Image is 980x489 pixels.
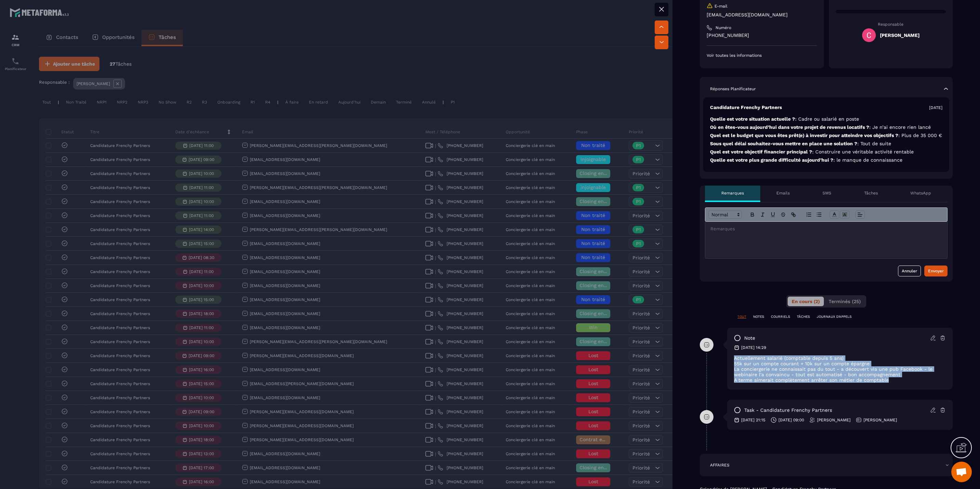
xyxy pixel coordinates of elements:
[707,12,817,18] p: [EMAIL_ADDRESS][DOMAIN_NAME]
[734,355,946,361] p: Actuellement salarié (comptable depuis 5 ans)
[833,157,902,163] span: : le manque de connaissance
[951,462,972,482] div: Ouvrir le chat
[741,345,766,350] p: [DATE] 14:29
[771,314,790,319] p: COURRIELS
[737,314,746,319] p: TOUT
[928,268,944,274] div: Envoyer
[710,116,942,122] p: Quelle est votre situation actuelle ?
[744,335,755,341] p: note
[929,105,942,110] p: [DATE]
[924,266,948,276] button: Envoyer
[857,141,891,146] span: : Tout de suite
[741,417,765,423] p: [DATE] 21:15
[864,190,878,196] p: Tâches
[863,417,897,423] p: [PERSON_NAME]
[716,25,731,30] p: Numéro
[710,149,942,155] p: Quel est votre objectif financier principal ?
[869,124,931,130] span: : Je n’ai encore rien lancé
[734,361,946,366] p: 55k sur un compte courant + 10k sur un compte épargne
[822,190,831,196] p: SMS
[812,149,914,154] span: : Construire une véritable activité rentable
[710,462,730,468] p: AFFAIRES
[829,299,861,304] span: Terminés (25)
[710,157,942,163] p: Quelle est votre plus grande difficulté aujourd’hui ?
[710,86,756,92] p: Réponses Planificateur
[788,297,824,306] button: En cours (2)
[734,366,946,377] p: La conciergerie ne connaissait pas du tout - a découvert via une pub Facebook - le webinaire l'a ...
[817,314,852,319] p: JOURNAUX D'APPELS
[734,377,946,383] p: A terme aimerait complètement arrêter son métier de comptable
[880,32,920,38] h5: [PERSON_NAME]
[753,314,764,319] p: NOTES
[836,22,946,27] p: Responsable
[710,124,942,131] p: Où en êtes-vous aujourd’hui dans votre projet de revenus locatifs ?
[898,133,942,138] span: : Plus de 35 000 €
[792,299,820,304] span: En cours (2)
[778,417,804,423] p: [DATE] 09:00
[710,104,782,111] p: Candidature Frenchy Partners
[910,190,931,196] p: WhatsApp
[721,190,744,196] p: Remarques
[797,314,810,319] p: TÂCHES
[776,190,790,196] p: Emails
[707,32,817,39] p: [PHONE_NUMBER]
[710,132,942,139] p: Quel est le budget que vous êtes prêt(e) à investir pour atteindre vos objectifs ?
[710,140,942,147] p: Sous quel délai souhaitez-vous mettre en place une solution ?
[795,116,859,122] span: : Cadre ou salarié en poste
[714,3,727,9] p: E-mail
[817,417,850,423] p: [PERSON_NAME]
[744,407,832,413] p: task - Candidature Frenchy Partners
[825,297,865,306] button: Terminés (25)
[898,266,921,276] button: Annuler
[707,53,817,58] p: Voir toutes les informations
